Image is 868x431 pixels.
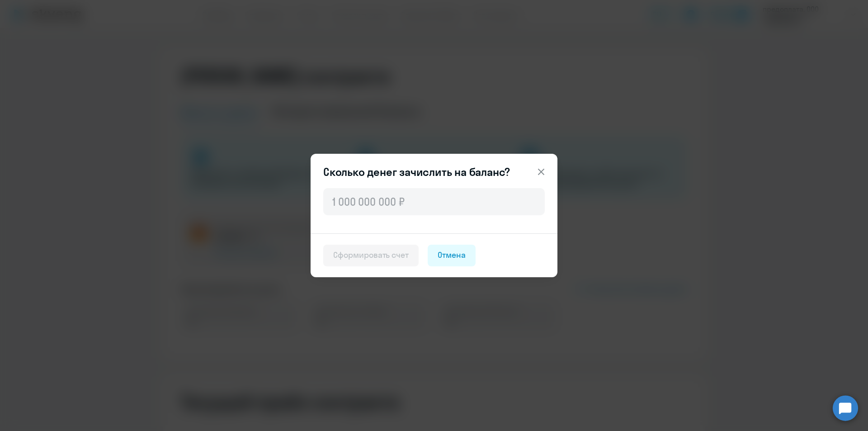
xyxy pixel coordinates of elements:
button: Отмена [428,245,476,266]
div: Сформировать счет [333,249,409,261]
button: Сформировать счет [323,245,419,266]
input: 1 000 000 000 ₽ [323,188,545,215]
header: Сколько денег зачислить на баланс? [311,165,557,179]
div: Отмена [438,249,466,261]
